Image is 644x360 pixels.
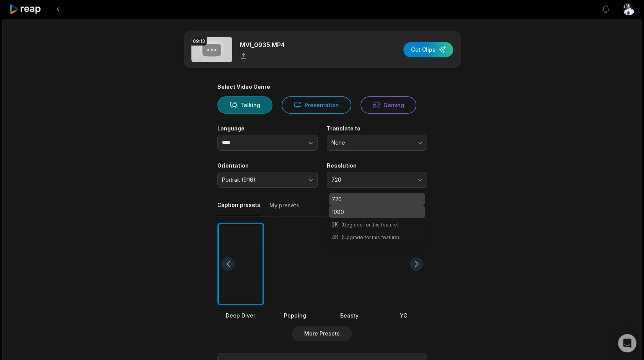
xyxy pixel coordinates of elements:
button: More Presets [292,326,352,341]
div: Beasty [326,311,373,319]
div: Deep Diver [217,311,264,319]
div: 720 [327,191,427,245]
span: None [331,139,412,146]
div: Open Intercom Messenger [618,334,636,352]
label: Language [217,125,318,132]
label: Orientation [217,162,318,169]
span: Portrait (9:16) [222,176,302,183]
label: Translate to [327,125,427,132]
span: (Upgrade for this feature) [341,222,399,228]
button: Portrait (9:16) [217,172,318,188]
button: Caption presets [217,201,260,216]
button: Get Clips [403,42,453,57]
p: 2K [332,220,422,228]
label: Resolution [327,162,427,169]
p: 1080 [332,208,422,216]
button: Gaming [360,96,416,114]
button: Talking [217,96,272,114]
button: 720 [327,172,427,188]
p: 4K [332,233,422,241]
span: 720 [331,176,412,183]
div: YC [380,311,427,319]
div: Popping [272,311,318,319]
p: 720 [332,195,422,203]
button: None [327,135,427,151]
span: (Upgrade for this feature) [342,235,399,240]
div: 09:13 [191,37,207,46]
div: Select Video Genre [217,83,427,90]
p: MVI_0935.MP4 [240,40,285,49]
button: My presets [269,202,299,216]
button: Presentation [282,96,351,114]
